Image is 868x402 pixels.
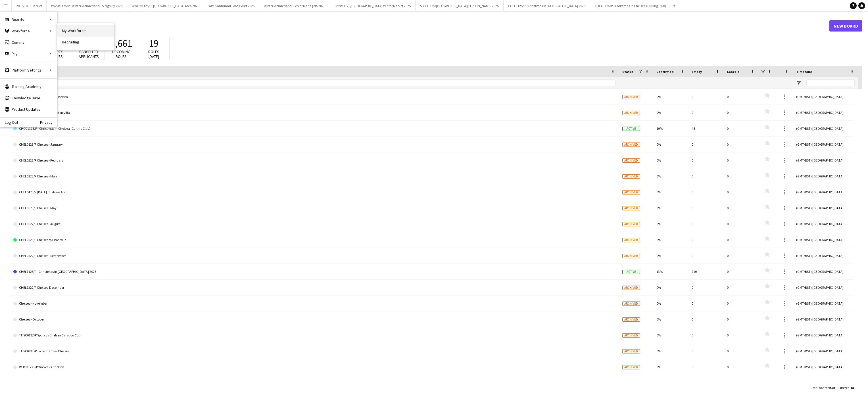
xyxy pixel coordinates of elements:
input: Timezone Filter Input [806,79,855,86]
div: 0 [688,280,723,295]
div: (GMT/BST) [GEOGRAPHIC_DATA] [793,152,858,168]
a: CHAV0921/P - Chelsea vs Aston Villa [13,105,615,121]
div: 0% [653,168,688,184]
span: Cancelled applicants [79,49,99,59]
div: 0 [723,89,759,104]
span: Archived [622,95,640,99]
div: 0% [653,200,688,216]
span: Archived [622,238,640,242]
div: 0 [688,232,723,248]
div: 0% [653,280,688,295]
span: Active [622,127,640,131]
span: Active [622,270,640,274]
div: 0 [723,280,759,295]
span: Archived [622,317,640,322]
div: Pay [0,48,57,59]
div: Platform Settings [0,64,57,76]
h1: Boards [10,22,829,30]
span: Archived [622,222,640,226]
button: SBBH1125/[GEOGRAPHIC_DATA][PERSON_NAME] 2025 [416,0,504,11]
a: CHCC1125/P - Christmas in Chelsea (Curling Club) [13,121,615,137]
a: Product Updates [0,104,57,115]
div: 210 [688,264,723,279]
a: THSC0921/P Tottenham vs Chelsea [13,343,615,359]
button: Open Filter Menu [796,80,801,85]
span: Status [622,70,633,74]
div: 0 [723,105,759,120]
div: Workforce [0,25,57,37]
a: ASTC1221/P Aston Villa vs Chelsea [13,89,615,105]
div: 19% [653,121,688,136]
div: 0 [723,137,759,152]
div: 0 [688,89,723,104]
a: Privacy [40,120,57,125]
span: Archived [622,254,640,258]
div: 0 [723,264,759,279]
div: : [811,382,835,393]
div: (GMT/BST) [GEOGRAPHIC_DATA] [793,184,858,200]
div: 0 [723,248,759,263]
div: 0% [653,105,688,120]
div: 0 [688,216,723,232]
button: Winter Wonderland- Senior ManagerS 2025 [259,0,330,11]
a: CHEL0922/P Chelsea- September [13,248,615,264]
a: CHEL0123/P Chelsea- January [13,137,615,152]
span: Empty [692,70,702,74]
a: WHCH1221/P Wolves vs Chelsea [13,359,615,375]
div: 0 [688,200,723,216]
span: Archived [622,206,640,210]
div: 0% [653,343,688,359]
div: (GMT/BST) [GEOGRAPHIC_DATA] [793,89,858,104]
div: 0 [688,327,723,343]
div: 0 [688,311,723,327]
span: Timezone [796,70,812,74]
div: 0 [723,200,759,216]
button: CHCC1125/P - Christmas in Chelsea (Curling Club) [590,0,671,11]
div: 0 [723,343,759,359]
button: WWSB1125/P - Winter Wonderland - Sleigh By 2025 [47,0,127,11]
span: Archived [622,190,640,194]
a: CHEL0223/P Chelsea- February [13,152,615,168]
button: WWON1125/P- [GEOGRAPHIC_DATA] Area 2025 [127,0,204,11]
div: 13% [653,264,688,279]
a: Recruiting [57,37,114,48]
div: 0% [653,89,688,104]
div: 0 [688,152,723,168]
a: CHEL0323/P Chelsea- March [13,168,615,184]
span: 18 [850,386,854,390]
div: 0 [723,311,759,327]
a: My Workforce [57,25,114,37]
a: Comms [0,37,57,48]
div: (GMT/BST) [GEOGRAPHIC_DATA] [793,296,858,311]
div: 0 [723,216,759,232]
div: 0% [653,152,688,168]
div: (GMT/BST) [GEOGRAPHIC_DATA] [793,168,858,184]
div: 0% [653,248,688,263]
div: 0% [653,216,688,232]
div: (GMT/BST) [GEOGRAPHIC_DATA] [793,232,858,248]
div: 0% [653,137,688,152]
input: Board name Filter Input [24,79,615,86]
div: 0% [653,184,688,200]
div: 0% [653,232,688,248]
div: 0 [688,248,723,263]
span: Archived [622,365,640,369]
div: 0 [688,137,723,152]
div: 0% [653,327,688,343]
span: Confirmed [656,70,674,74]
a: Training Academy [0,81,57,92]
div: (GMT/BST) [GEOGRAPHIC_DATA] [793,311,858,327]
div: 0% [653,359,688,375]
a: New Board [829,20,862,32]
div: 0 [723,168,759,184]
div: : [838,382,854,393]
div: 45 [688,121,723,136]
a: CHEL0822/P Chelsea- August [13,216,615,232]
div: (GMT/BST) [GEOGRAPHIC_DATA] [793,121,858,136]
div: Boards [0,14,57,25]
div: 0 [723,296,759,311]
span: Archived [622,158,640,163]
button: 2007/100 - Debrief [12,0,47,11]
div: 0 [688,343,723,359]
div: 0 [723,327,759,343]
